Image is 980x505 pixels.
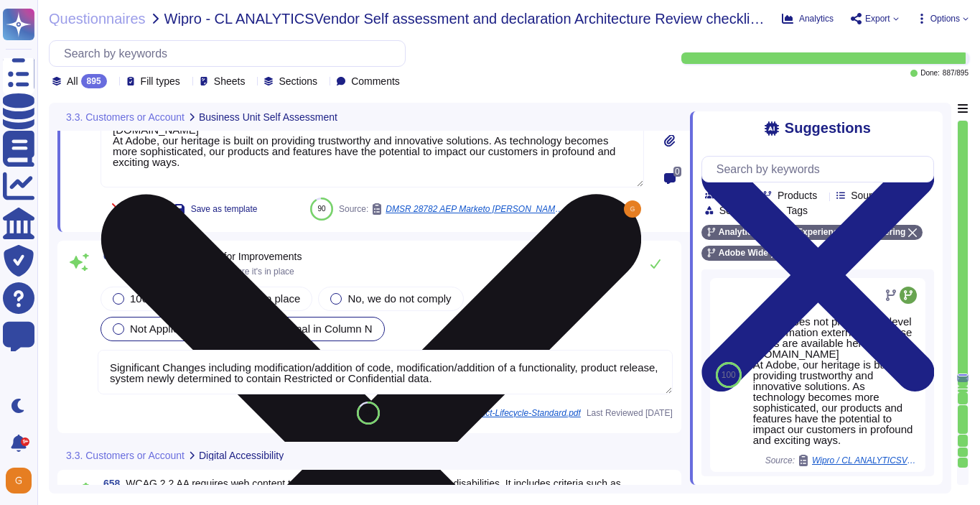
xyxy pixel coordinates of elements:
span: Wipro / CL ANALYTICSVendor Self assessment and declaration Architecture Review checklist ver 1.7.... [812,456,920,465]
span: Options [930,14,960,23]
div: 9+ [21,437,29,446]
span: Comments [351,76,400,86]
span: Questionnaires [49,11,146,26]
span: 90 [317,205,325,213]
span: 3.3. Customers or Account [66,112,185,122]
button: user [3,465,42,496]
span: 84 [364,409,372,417]
span: 657 [98,251,120,261]
span: Sections [279,76,317,86]
input: Search by keywords [709,157,933,182]
span: Done: [920,70,940,77]
span: Sheets [214,76,246,86]
img: user [624,200,641,218]
span: Export [865,14,890,23]
span: Digital Accessibility [199,450,284,460]
input: Search by keywords [57,41,405,66]
span: 3.3. Customers or Account [66,450,185,460]
span: All [67,76,78,86]
span: Fill types [141,76,180,86]
span: 658 [98,478,120,488]
div: Adobe does not provide this level of information externally. Release notes are available here: [U... [753,316,920,445]
span: 887 / 895 [943,70,969,77]
img: user [6,468,32,494]
span: Wipro - CL ANALYTICSVendor Self assessment and declaration Architecture Review checklist ver 1.7.... [164,11,770,26]
button: Analytics [782,13,834,24]
span: Analytics [799,14,834,23]
span: Source: [765,455,920,466]
div: 895 [81,74,107,88]
textarea: Significant Changes including modification/addition of code, modification/addition of a functiona... [98,350,673,394]
span: 100 [722,371,736,379]
span: 0 [673,167,681,177]
span: Business Unit Self Assessment [199,112,337,122]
